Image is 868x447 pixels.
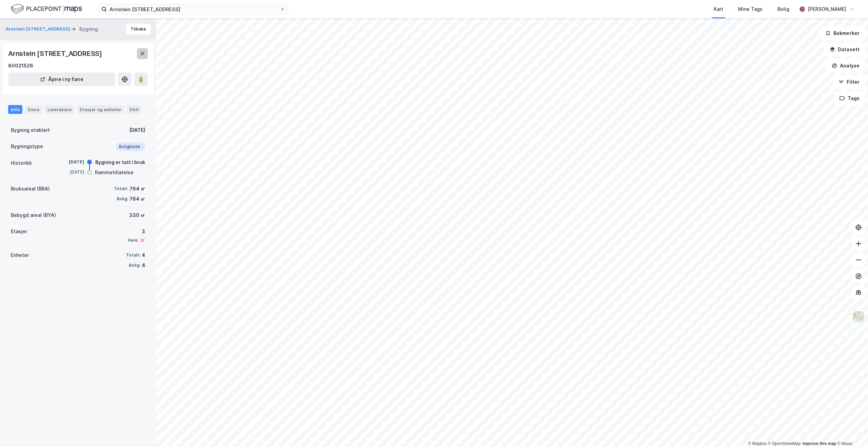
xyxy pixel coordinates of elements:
div: Info [8,105,22,114]
div: 764 ㎡ [130,195,145,203]
div: Eiere [25,105,42,114]
button: Åpne i ny fane [8,73,115,86]
div: Totalt: [114,186,128,191]
div: Historikk [11,159,32,167]
div: Kart [714,5,723,13]
div: ESG [127,105,141,114]
div: Etasjer og enheter [80,106,121,113]
div: Bolig [777,5,789,13]
div: Bolig: [129,263,140,268]
div: Enheter [11,251,29,259]
div: 4 [142,251,145,259]
div: Bygning etablert [11,126,50,134]
div: Totalt: [126,252,140,258]
div: 330 ㎡ [129,211,145,219]
div: [DATE] [129,126,145,134]
div: Bolig: [117,196,128,202]
img: logo.f888ab2527a4732fd821a326f86c7f29.svg [11,3,82,15]
a: OpenStreetMap [768,441,801,446]
div: [DATE] [57,169,84,175]
a: Improve this map [803,441,836,446]
button: Analyse [826,59,865,73]
div: Etasjer [11,227,27,236]
button: Bokmerker [820,26,865,40]
div: Heis: [128,238,138,243]
div: Bruksareal (BRA) [11,185,50,193]
button: Filter [833,75,865,89]
div: [DATE] [57,159,84,165]
img: Z [852,310,865,323]
div: Rammetillatelse [95,168,134,177]
input: Søk på adresse, matrikkel, gårdeiere, leietakere eller personer [107,4,280,14]
div: Kontrollprogram for chat [834,414,868,447]
div: Bygning [79,25,98,33]
div: 764 ㎡ [130,185,145,193]
iframe: Chat Widget [834,414,868,447]
button: Tilbake [126,24,151,35]
div: Bygningstype [11,142,43,150]
div: Leietakere [45,105,74,114]
div: Bebygd areal (BYA) [11,211,56,219]
div: 4 [142,261,145,269]
a: Mapbox [748,441,767,446]
div: [PERSON_NAME] [808,5,846,13]
div: Mine Tags [738,5,763,13]
button: Tags [834,92,865,105]
button: Datasett [824,43,865,56]
div: 3 [128,227,145,236]
div: Arnstein [STREET_ADDRESS] [8,48,103,59]
button: Arnstein [STREET_ADDRESS] [5,26,72,33]
div: 80021526 [8,62,33,70]
div: Bygning er tatt i bruk [95,158,145,166]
